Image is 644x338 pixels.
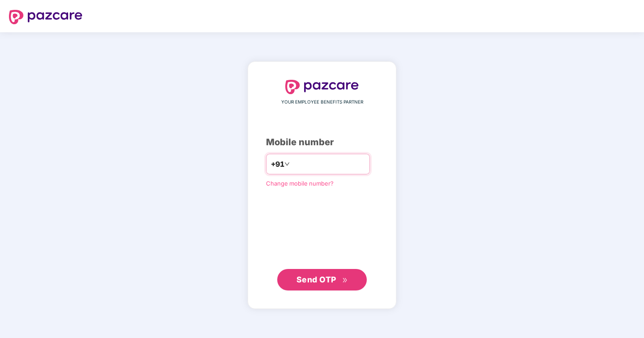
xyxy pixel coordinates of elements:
[266,180,334,187] a: Change mobile number?
[271,159,284,170] span: +91
[342,277,348,283] span: double-right
[266,135,378,149] div: Mobile number
[277,269,367,290] button: Send OTPdouble-right
[284,161,290,167] span: down
[9,10,82,24] img: logo
[285,80,359,94] img: logo
[281,99,363,106] span: YOUR EMPLOYEE BENEFITS PARTNER
[296,275,336,284] span: Send OTP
